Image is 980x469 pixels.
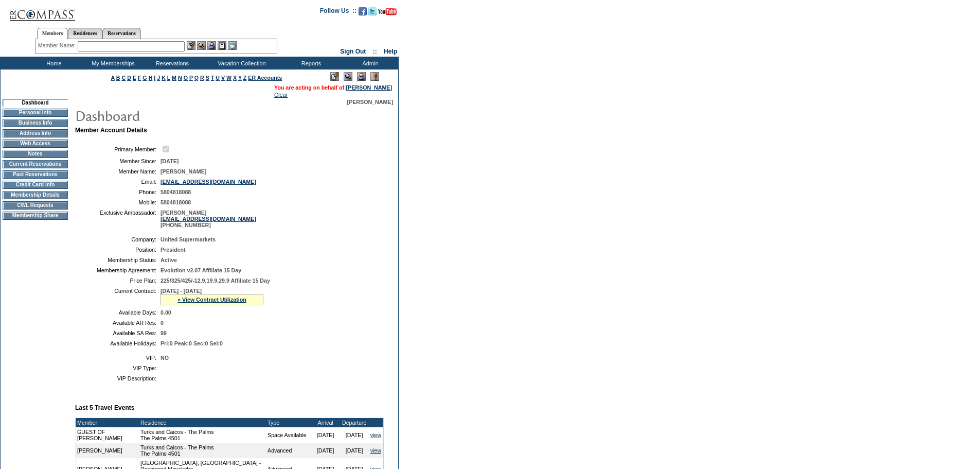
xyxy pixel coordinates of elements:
td: Membership Share [3,212,68,220]
a: Subscribe to our YouTube Channel [378,10,397,16]
img: b_edit.gif [187,41,195,50]
td: [DATE] [311,443,340,458]
span: 0 [161,320,164,326]
td: My Memberships [82,57,141,70]
span: United Supermarkets [161,236,216,242]
td: Current Reservations [3,160,68,168]
td: Admin [340,57,399,70]
td: Address Info [3,129,68,137]
td: Personal Info [3,109,68,117]
td: Follow Us :: [320,6,357,19]
td: Price Plan: [79,277,156,284]
td: CWL Requests [3,201,68,210]
td: Member [76,418,139,427]
a: P [189,75,193,81]
td: Past Reservations [3,170,68,179]
td: VIP Description: [79,375,156,381]
a: L [167,75,170,81]
img: Become our fan on Facebook [359,7,367,15]
img: Log Concern/Member Elevation [370,72,379,81]
span: Active [161,257,177,263]
a: view [370,447,381,454]
td: Reports [280,57,340,70]
b: Member Account Details [75,127,147,134]
a: K [162,75,166,81]
div: Member Name: [38,41,78,50]
img: Impersonate [357,72,366,81]
a: J [157,75,160,81]
td: VIP: [79,355,156,361]
td: Credit Card Info [3,181,68,189]
span: You are acting on behalf of: [274,84,392,91]
span: [DATE] [161,158,179,164]
span: NO [161,355,169,361]
img: View [197,41,206,50]
a: E [133,75,136,81]
img: Subscribe to our YouTube Channel [378,8,397,15]
td: [DATE] [340,443,369,458]
a: M [172,75,176,81]
td: Notes [3,150,68,158]
a: [PERSON_NAME] [346,84,392,91]
span: 5804818088 [161,199,191,205]
td: Available AR Res: [79,320,156,326]
td: Available SA Res: [79,330,156,336]
a: R [200,75,204,81]
td: Vacation Collection [201,57,280,70]
a: Sign Out [340,48,366,55]
a: B [116,75,120,81]
span: [DATE] - [DATE] [161,288,202,294]
td: Arrival [311,418,340,427]
span: [PERSON_NAME] [347,99,393,105]
a: I [154,75,155,81]
a: C [121,75,126,81]
span: 5804818088 [161,189,191,195]
a: » View Contract Utilization [177,297,246,303]
td: Available Holidays: [79,340,156,346]
td: Advanced [266,443,311,458]
a: Y [238,75,242,81]
img: b_calculator.gif [228,41,237,50]
td: Mobile: [79,199,156,205]
a: O [184,75,188,81]
a: Z [243,75,247,81]
td: Available Days: [79,309,156,316]
img: Impersonate [207,41,216,50]
span: 225/325/425/-12.9,19.9,29.9 Affiliate 15 Day [161,277,270,284]
span: :: [373,48,377,55]
a: A [111,75,115,81]
a: Residences [68,28,102,39]
a: D [127,75,131,81]
td: Email: [79,179,156,185]
span: 0.00 [161,309,171,316]
a: F [138,75,141,81]
td: Type [266,418,311,427]
b: Last 5 Travel Events [75,404,134,411]
td: Turks and Caicos - The Palms The Palms 4501 [139,443,266,458]
td: Current Contract: [79,288,156,305]
a: Become our fan on Facebook [359,10,367,16]
span: President [161,247,186,253]
td: Web Access [3,140,68,148]
a: G [142,75,147,81]
img: Follow us on Twitter [368,7,377,15]
a: W [226,75,231,81]
span: 99 [161,330,167,336]
img: View Mode [344,72,352,81]
td: Turks and Caicos - The Palms The Palms 4501 [139,427,266,443]
a: [EMAIL_ADDRESS][DOMAIN_NAME] [161,179,256,185]
td: Position: [79,247,156,253]
img: Edit Mode [330,72,339,81]
td: Membership Details [3,191,68,199]
a: Members [37,28,68,39]
a: N [178,75,182,81]
td: Company: [79,236,156,242]
a: Q [194,75,199,81]
a: U [216,75,220,81]
a: Reservations [102,28,141,39]
img: pgTtlDashboard.gif [75,105,280,126]
td: Business Info [3,119,68,127]
a: X [233,75,237,81]
td: Dashboard [3,99,68,107]
td: Reservations [141,57,201,70]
